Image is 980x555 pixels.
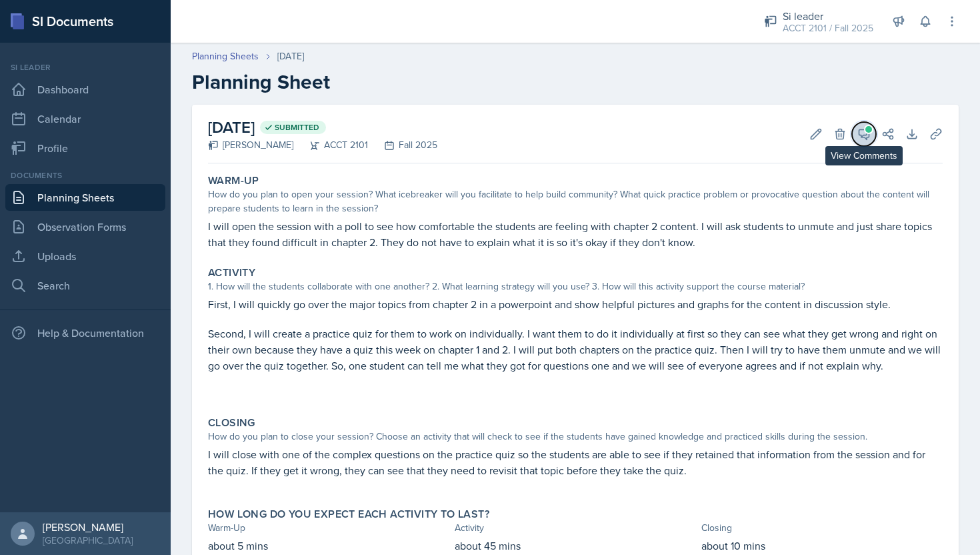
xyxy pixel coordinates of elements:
label: Warm-Up [208,174,259,187]
p: I will close with one of the complex questions on the practice quiz so the students are able to s... [208,446,943,478]
div: How do you plan to close your session? Choose an activity that will check to see if the students ... [208,430,943,444]
label: How long do you expect each activity to last? [208,508,489,521]
a: Profile [5,135,165,161]
p: Second, I will create a practice quiz for them to work on individually. I want them to do it indi... [208,326,943,374]
div: Activity [455,521,696,535]
h2: [DATE] [208,115,437,139]
label: Closing [208,416,255,430]
div: Fall 2025 [368,138,437,152]
a: Calendar [5,105,165,132]
a: Dashboard [5,76,165,103]
p: about 10 mins [701,538,943,554]
div: ACCT 2101 / Fall 2025 [783,21,873,35]
div: [PERSON_NAME] [43,520,133,534]
div: Closing [701,521,943,535]
p: First, I will quickly go over the major topics from chapter 2 in a powerpoint and show helpful pi... [208,296,943,312]
h2: Planning Sheet [192,70,959,94]
div: Help & Documentation [5,320,165,346]
label: Activity [208,266,255,280]
button: View Comments [852,122,876,146]
div: Si leader [783,8,873,24]
a: Observation Forms [5,213,165,240]
a: Planning Sheets [5,184,165,211]
a: Search [5,272,165,299]
span: Submitted [275,122,319,133]
p: about 45 mins [455,538,696,554]
div: Si leader [5,61,165,73]
div: How do you plan to open your session? What icebreaker will you facilitate to help build community... [208,187,943,215]
div: [GEOGRAPHIC_DATA] [43,534,133,547]
a: Planning Sheets [192,49,259,63]
div: ACCT 2101 [293,138,368,152]
p: about 5 mins [208,538,449,554]
div: 1. How will the students collaborate with one another? 2. What learning strategy will you use? 3.... [208,280,943,294]
div: [DATE] [277,49,304,63]
p: I will open the session with a poll to see how comfortable the students are feeling with chapter ... [208,218,943,250]
div: Warm-Up [208,521,449,535]
div: Documents [5,169,165,181]
a: Uploads [5,243,165,269]
div: [PERSON_NAME] [208,138,293,152]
